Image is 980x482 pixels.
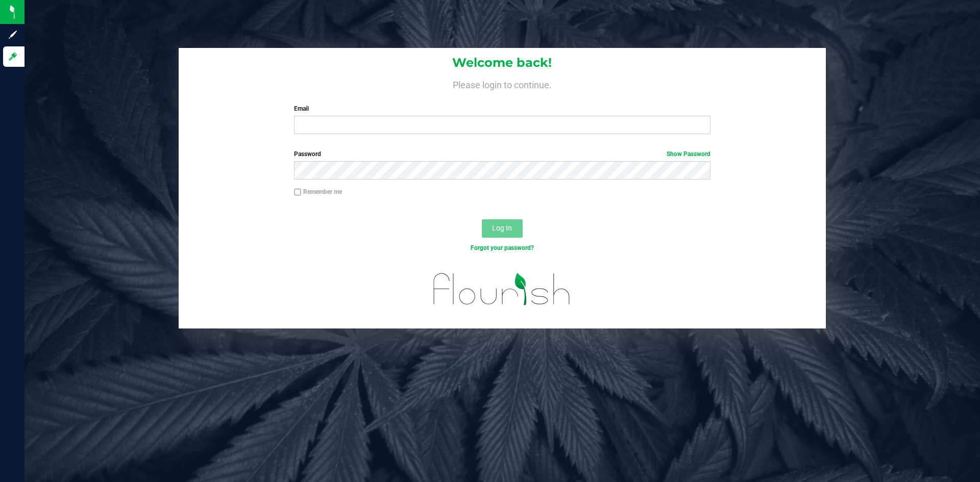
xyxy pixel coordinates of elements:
[294,104,710,113] label: Email
[179,78,826,90] h4: Please login to continue.
[482,219,523,238] button: Log In
[294,189,301,196] input: Remember me
[8,52,18,62] inline-svg: Log in
[492,224,512,232] span: Log In
[294,150,321,158] span: Password
[471,244,534,251] a: Forgot your password?
[421,263,583,315] img: flourish_logo.svg
[8,30,18,40] inline-svg: Sign up
[294,187,342,196] label: Remember me
[179,56,826,69] h1: Welcome back!
[667,150,710,158] a: Show Password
